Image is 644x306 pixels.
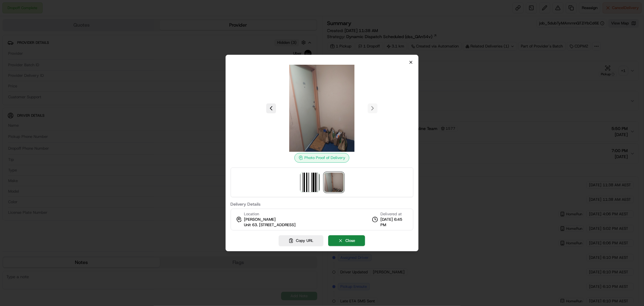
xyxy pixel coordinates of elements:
span: [PERSON_NAME] [244,217,276,222]
span: Delivered at [380,211,408,217]
button: Close [328,235,365,246]
button: Copy URL [279,235,323,246]
div: Photo Proof of Delivery [294,153,349,163]
span: Location [244,211,259,217]
img: barcode_scan_on_pickup image [300,173,319,192]
img: photo_proof_of_delivery image [278,65,365,152]
span: Unit 63. [STREET_ADDRESS] [244,222,296,228]
img: photo_proof_of_delivery image [324,173,344,192]
span: [DATE] 6:45 PM [380,217,408,228]
label: Delivery Details [231,202,414,206]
